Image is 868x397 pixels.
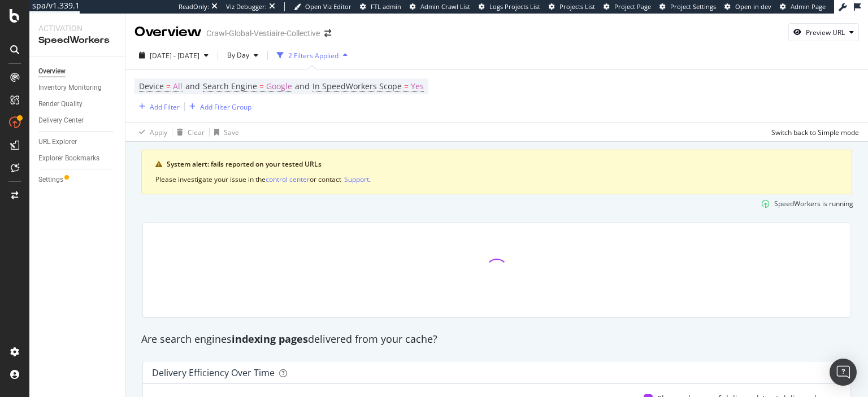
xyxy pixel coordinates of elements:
[420,2,470,11] span: Admin Crawl List
[830,359,857,386] div: Open Intercom Messenger
[155,174,838,185] div: Please investigate your issue in the or contact .
[172,123,205,141] button: Clear
[141,150,852,194] div: warning banner
[559,2,595,11] span: Projects List
[38,82,102,94] div: Inventory Monitoring
[134,123,167,141] button: Apply
[735,2,771,11] span: Open in dev
[38,152,99,164] div: Explorer Bookmarks
[324,29,331,37] div: arrow-right-arrow-left
[479,2,540,11] a: Logs Projects List
[806,28,845,37] div: Preview URL
[150,51,199,60] span: [DATE] - [DATE]
[38,98,117,110] a: Render Quality
[38,174,63,186] div: Settings
[305,2,351,11] span: Open Viz Editor
[232,332,308,346] strong: indexing pages
[134,23,202,42] div: Overview
[200,102,251,112] div: Add Filter Group
[167,159,838,169] div: System alert: fails reported on your tested URLs
[38,23,116,34] div: Activation
[788,23,859,41] button: Preview URL
[150,128,167,137] div: Apply
[272,46,352,64] button: 2 Filters Applied
[344,174,369,184] div: Support
[38,136,117,148] a: URL Explorer
[38,98,83,110] div: Render Quality
[295,81,310,91] span: and
[604,2,651,11] a: Project Page
[670,2,716,11] span: Project Settings
[344,174,369,185] button: Support
[38,66,66,77] div: Overview
[780,2,826,11] a: Admin Page
[266,78,292,94] span: Google
[38,82,117,94] a: Inventory Monitoring
[38,115,84,126] div: Delivery Center
[38,115,117,126] a: Delivery Center
[659,2,716,11] a: Project Settings
[266,174,310,185] button: control center
[134,46,213,64] button: [DATE] - [DATE]
[206,28,320,39] div: Crawl-Global-Vestiaire-Collective
[38,66,117,77] a: Overview
[549,2,595,11] a: Projects List
[313,81,402,91] span: In SpeedWorkers Scope
[38,136,77,148] div: URL Explorer
[226,2,267,11] div: Viz Debugger:
[139,81,164,91] span: Device
[38,174,117,186] a: Settings
[173,78,183,94] span: All
[371,2,401,11] span: FTL admin
[150,102,180,112] div: Add Filter
[259,81,264,91] span: =
[489,2,540,11] span: Logs Projects List
[188,128,205,137] div: Clear
[614,2,651,11] span: Project Page
[411,78,424,94] span: Yes
[224,128,239,137] div: Save
[203,81,257,91] span: Search Engine
[38,34,116,47] div: SpeedWorkers
[266,174,310,184] div: control center
[360,2,401,11] a: FTL admin
[223,50,249,60] span: By Day
[185,81,200,91] span: and
[724,2,771,11] a: Open in dev
[223,46,263,64] button: By Day
[152,367,275,378] div: Delivery Efficiency over time
[774,199,853,208] div: SpeedWorkers is running
[134,100,180,114] button: Add Filter
[166,81,171,91] span: =
[38,152,117,164] a: Explorer Bookmarks
[767,123,859,141] button: Switch back to Simple mode
[294,2,351,11] a: Open Viz Editor
[288,51,338,60] div: 2 Filters Applied
[404,81,409,91] span: =
[136,332,858,347] div: Are search engines delivered from your cache?
[791,2,826,11] span: Admin Page
[410,2,470,11] a: Admin Crawl List
[185,100,251,114] button: Add Filter Group
[179,2,209,11] div: ReadOnly:
[771,128,859,137] div: Switch back to Simple mode
[210,123,239,141] button: Save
